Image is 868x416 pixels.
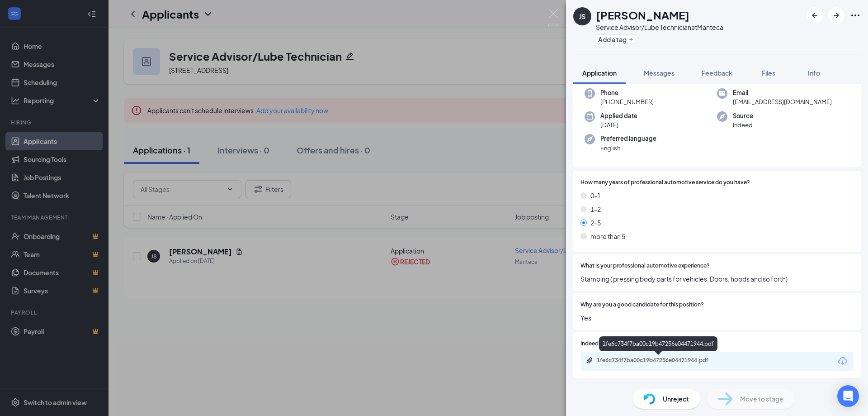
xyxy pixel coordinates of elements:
[733,111,753,120] span: Source
[580,262,710,270] span: What is your professional automotive experience?
[828,7,844,24] button: ArrowRight
[590,204,601,214] span: 1-2
[596,7,689,23] h1: [PERSON_NAME]
[582,69,617,77] span: Application
[600,143,656,153] span: English
[702,69,732,77] span: Feedback
[831,10,842,21] svg: ArrowRight
[628,37,634,42] svg: Plus
[580,339,620,348] span: Indeed Resume
[837,385,859,407] div: Open Intercom Messenger
[809,10,820,21] svg: ArrowLeftNew
[596,34,636,44] button: PlusAdd a tag
[850,10,861,21] svg: Ellipses
[837,356,848,367] svg: Download
[733,120,753,129] span: Indeed
[590,231,625,241] span: more than 5
[596,23,723,32] div: Service Advisor/Lube Technician at Manteca
[807,7,823,24] button: ArrowLeftNew
[600,88,654,97] span: Phone
[579,12,585,21] div: JS
[808,69,820,77] span: Info
[600,134,656,143] span: Preferred language
[733,88,832,97] span: Email
[600,120,637,129] span: [DATE]
[580,313,854,323] span: Yes
[644,69,675,77] span: Messages
[590,218,601,228] span: 2-5
[586,357,593,364] svg: Paperclip
[586,357,732,365] a: Paperclip1fe6c734f7ba00c19b47256e04471944.pdf
[733,97,832,106] span: [EMAIL_ADDRESS][DOMAIN_NAME]
[580,274,854,284] span: Stamping ( pressing body parts for vehicles. Doors, hoods and so forth)
[762,69,775,77] span: Files
[580,301,704,309] span: Why are you a good candidate for this position?
[740,394,783,404] span: Move to stage
[663,394,689,404] span: Unreject
[600,97,654,106] span: [PHONE_NUMBER]
[590,191,601,201] span: 0-1
[599,336,717,351] div: 1fe6c734f7ba00c19b47256e04471944.pdf
[580,178,750,187] span: How many years of professional automotive service do you have?
[597,357,723,364] div: 1fe6c734f7ba00c19b47256e04471944.pdf
[600,111,637,120] span: Applied date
